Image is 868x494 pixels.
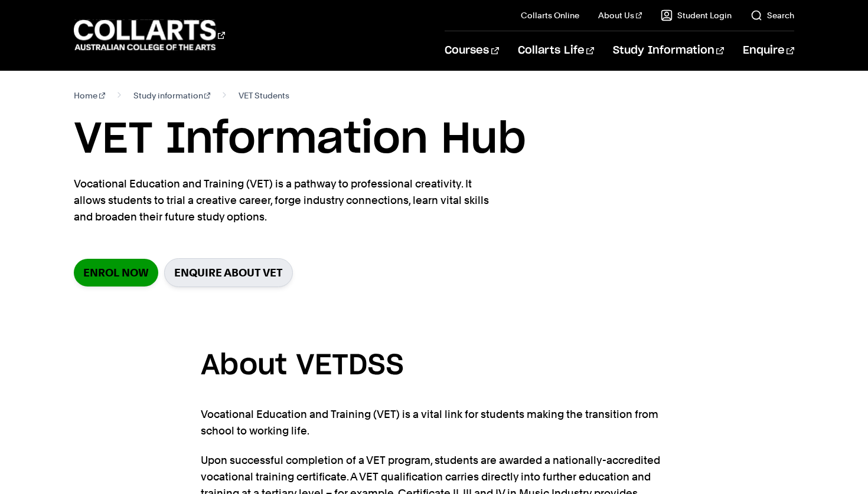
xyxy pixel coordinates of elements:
a: About Us [598,9,642,21]
h1: VET Information Hub [74,113,794,166]
a: Collarts Online [521,9,579,21]
a: Enquire [743,31,794,70]
a: Enquire about VET [164,258,293,287]
a: Search [750,9,794,21]
p: Vocational Education and Training (VET) is a pathway to professional creativity. It allows studen... [74,176,505,225]
span: VET Students [239,87,289,104]
a: Study Information [613,31,724,70]
a: Home [74,87,105,104]
a: Courses [445,31,498,70]
a: Enrol Now [74,259,158,286]
p: Vocational Education and Training (VET) is a vital link for students making the transition from s... [201,406,667,439]
h3: About VETDSS [201,344,667,389]
a: Study information [133,87,211,104]
a: Collarts Life [518,31,594,70]
div: Go to homepage [74,18,225,52]
a: Student Login [661,9,732,21]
